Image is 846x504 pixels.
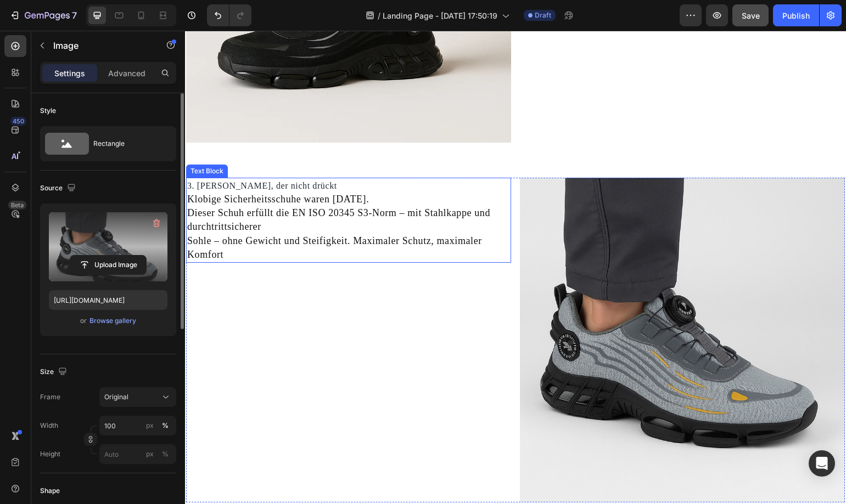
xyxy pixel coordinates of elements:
[40,392,60,402] label: Frame
[70,255,147,275] button: Upload Image
[782,10,810,21] div: Publish
[162,421,169,431] div: %
[89,315,137,326] button: Browse gallery
[40,106,56,116] div: Style
[378,10,380,21] span: /
[809,450,835,477] div: Open Intercom Messenger
[93,131,160,156] div: Rectangle
[159,419,172,432] button: px
[99,387,176,407] button: Original
[335,147,660,472] img: gempages_577602303473746706-90ec900f-d27f-4ea4-a199-20c0a2090eea.jpg
[40,486,60,496] div: Shape
[146,421,154,431] div: px
[99,444,176,464] input: px%
[159,448,172,461] button: px
[732,4,769,26] button: Save
[143,448,156,461] button: %
[99,416,176,435] input: px%
[89,316,136,326] div: Browse gallery
[40,365,69,380] div: Size
[49,290,167,310] input: https://example.com/image.jpg
[742,11,760,20] span: Save
[40,421,58,431] label: Width
[108,67,145,79] p: Advanced
[773,4,819,26] button: Publish
[80,314,87,327] span: or
[146,449,154,459] div: px
[72,9,77,22] p: 7
[4,4,82,26] button: 7
[185,31,846,504] iframe: Design area
[104,392,128,402] span: Original
[54,67,85,79] p: Settings
[383,10,497,21] span: Landing Page - [DATE] 17:50:19
[40,181,78,196] div: Source
[162,449,169,459] div: %
[8,201,26,209] div: Beta
[40,449,60,459] label: Height
[143,419,156,432] button: %
[207,4,251,26] div: Undo/Redo
[535,10,551,20] span: Draft
[10,117,26,126] div: 450
[53,39,147,52] p: Image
